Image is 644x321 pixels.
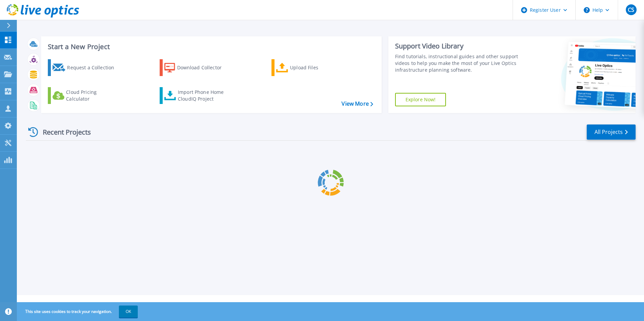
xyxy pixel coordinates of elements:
[67,61,121,74] div: Request a Collection
[177,61,231,74] div: Download Collector
[271,59,347,76] a: Upload Files
[119,306,138,318] button: OK
[290,61,344,74] div: Upload Files
[178,89,230,102] div: Import Phone Home CloudIQ Project
[26,124,100,140] div: Recent Projects
[628,7,634,12] span: CS
[395,42,521,50] div: Support Video Library
[395,53,521,73] div: Find tutorials, instructional guides and other support videos to help you make the most of your L...
[48,43,373,50] h3: Start a New Project
[587,124,636,140] a: All Projects
[66,89,120,102] div: Cloud Pricing Calculator
[342,101,373,107] a: View More
[160,59,235,76] a: Download Collector
[395,93,446,106] a: Explore Now!
[48,59,123,76] a: Request a Collection
[48,87,123,104] a: Cloud Pricing Calculator
[19,306,138,318] span: This site uses cookies to track your navigation.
